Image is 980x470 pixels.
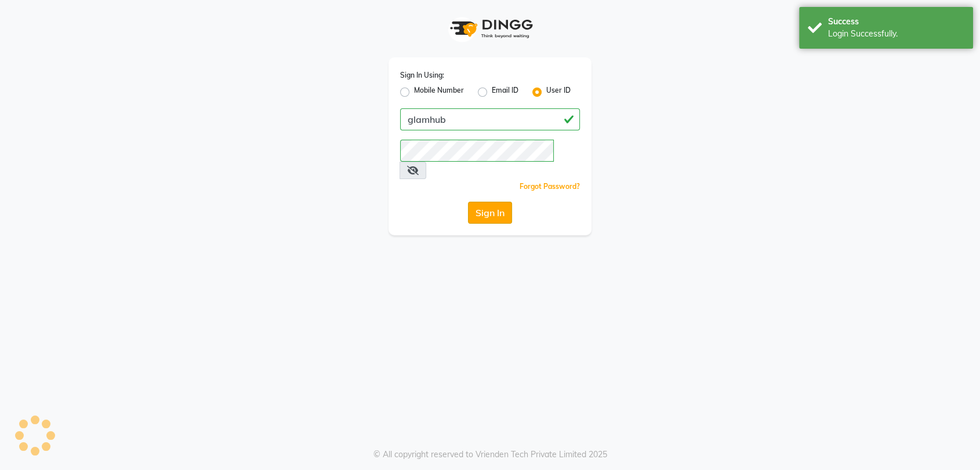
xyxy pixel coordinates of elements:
div: Success [828,16,964,28]
button: Sign In [468,202,512,224]
label: Email ID [492,85,518,99]
input: Username [400,108,580,130]
label: Sign In Using: [400,70,444,81]
input: Username [400,140,554,162]
label: User ID [546,85,571,99]
label: Mobile Number [414,85,464,99]
img: logo1.svg [444,12,536,46]
div: Login Successfully. [828,28,964,40]
a: Forgot Password? [520,182,580,191]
